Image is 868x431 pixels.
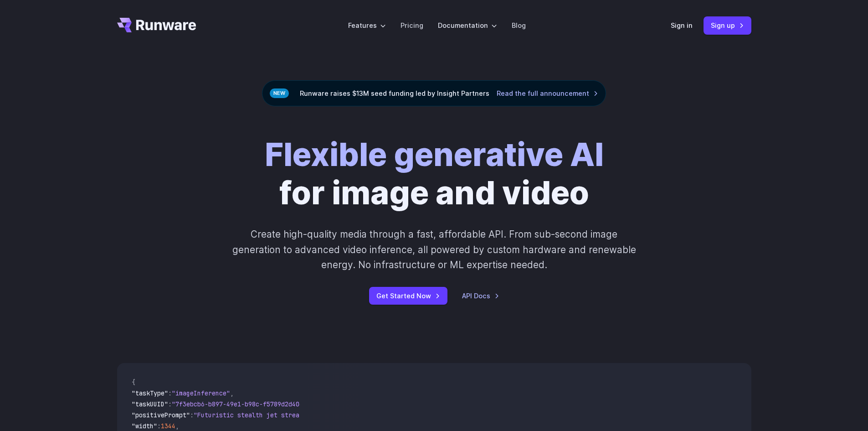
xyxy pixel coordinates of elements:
h1: for image and video [265,135,604,212]
span: "7f3ebcb6-b897-49e1-b98c-f5789d2d40d7" [172,400,310,408]
label: Features [348,20,386,31]
a: API Docs [462,291,499,301]
span: "width" [132,422,157,430]
a: Go to / [117,18,196,32]
div: Runware raises $13M seed funding led by Insight Partners [262,80,606,106]
span: "taskUUID" [132,400,168,408]
a: Read the full announcement [497,88,598,99]
strong: Flexible generative AI [265,135,604,174]
a: Blog [512,20,526,31]
span: : [157,422,161,430]
span: : [168,400,172,408]
span: , [230,389,234,397]
span: : [190,411,194,419]
a: Sign up [704,16,751,34]
a: Sign in [671,20,693,31]
label: Documentation [438,20,497,31]
span: "taskType" [132,389,168,397]
a: Pricing [401,20,423,31]
p: Create high-quality media through a fast, affordable API. From sub-second image generation to adv... [231,227,637,272]
span: : [168,389,172,397]
span: 1344 [161,422,175,430]
span: "imageInference" [172,389,230,397]
a: Get Started Now [369,287,447,305]
span: , [175,422,179,430]
span: { [132,378,135,386]
span: "positivePrompt" [132,411,190,419]
span: "Futuristic stealth jet streaking through a neon-lit cityscape with glowing purple exhaust" [194,411,525,419]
